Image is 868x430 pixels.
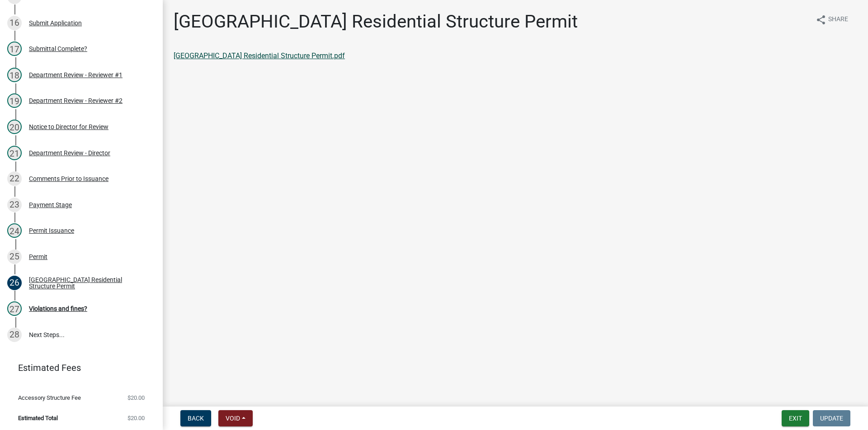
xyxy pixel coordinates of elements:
[29,20,82,26] div: Submit Application
[29,124,108,130] div: Notice to Director for Review
[7,93,22,108] div: 19
[29,202,72,208] div: Payment Stage
[813,410,850,426] button: Update
[7,16,22,30] div: 16
[188,415,204,422] span: Back
[828,14,848,25] span: Share
[18,415,58,421] span: Estimated Total
[127,415,145,421] span: $20.00
[29,277,148,289] div: [GEOGRAPHIC_DATA] Residential Structure Permit
[29,72,123,78] div: Department Review - Reviewer #1
[174,11,578,32] h1: [GEOGRAPHIC_DATA] Residential Structure Permit
[218,410,253,426] button: Void
[18,395,81,401] span: Accessory Structure Fee
[782,410,809,426] button: Exit
[29,46,87,52] div: Submittal Complete?
[7,146,22,160] div: 21
[7,276,22,290] div: 26
[7,120,22,134] div: 20
[808,11,855,28] button: shareShare
[29,97,123,104] div: Department Review - Reviewer #2
[226,415,240,422] span: Void
[7,301,22,316] div: 27
[180,410,211,426] button: Back
[7,328,22,342] div: 28
[29,227,74,234] div: Permit Issuance
[127,395,145,401] span: $20.00
[820,415,843,422] span: Update
[174,51,345,60] a: [GEOGRAPHIC_DATA] Residential Structure Permit.pdf
[7,42,22,56] div: 17
[7,223,22,238] div: 24
[7,250,22,264] div: 25
[29,305,87,312] div: Violations and fines?
[816,14,826,25] i: share
[7,198,22,212] div: 23
[29,176,108,182] div: Comments Prior to Issuance
[7,359,148,377] a: Estimated Fees
[7,68,22,82] div: 18
[7,171,22,186] div: 22
[29,254,47,260] div: Permit
[29,150,110,156] div: Department Review - Director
